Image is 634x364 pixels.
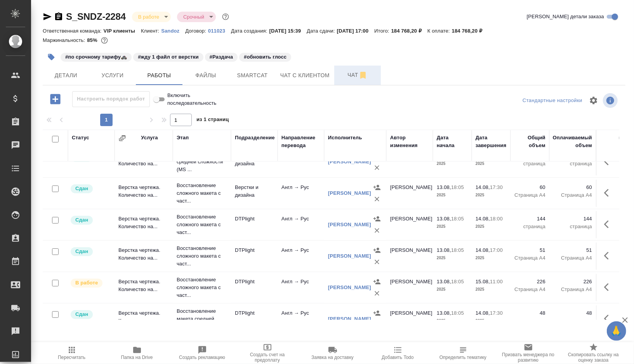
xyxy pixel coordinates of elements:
[527,13,604,21] span: [PERSON_NAME] детали заказа
[476,317,507,325] p: 2025
[371,225,383,236] button: Удалить
[514,184,545,191] p: 60
[553,254,592,262] p: Страница А4
[553,309,592,317] p: 48
[599,278,618,296] button: Здесь прячутся важные кнопки
[328,316,371,322] a: [PERSON_NAME]
[386,274,433,301] td: [PERSON_NAME]
[115,274,173,301] td: Верстка чертежа. Количество на...
[75,185,88,192] p: Сдан
[39,342,104,364] button: Пересчитать
[553,223,592,231] p: страница
[553,286,592,293] p: Страница А4
[514,286,545,293] p: Страница А4
[437,317,468,325] p: 2025
[104,28,141,34] p: VIP клиенты
[371,213,383,225] button: Назначить
[521,95,584,107] div: split button
[307,28,337,34] p: Дата сдачи:
[66,11,126,22] a: S_SNDZ-2284
[490,310,503,316] p: 17:30
[553,246,592,254] p: 51
[181,14,207,20] button: Срочный
[278,274,324,301] td: Англ → Рус
[427,28,452,34] p: К оплате:
[374,28,391,34] p: Итого:
[43,12,52,21] button: Скопировать ссылку для ЯМессенджера
[115,243,173,270] td: Верстка чертежа. Количество на...
[386,243,433,270] td: [PERSON_NAME]
[75,310,88,318] p: Сдан
[60,53,132,60] span: по срочному тарифу🚓
[476,254,507,262] p: 2025
[136,14,162,20] button: В работе
[115,211,173,238] td: Верстка чертежа. Количество на...
[490,247,503,253] p: 17:00
[476,279,490,284] p: 15.08,
[365,342,431,364] button: Добавить Todo
[70,246,111,257] div: Менеджер проверил работу исполнителя, передает ее на следующий этап
[437,247,451,253] p: 13.08,
[70,309,111,320] div: Менеджер проверил работу исполнителя, передает ее на следующий этап
[278,305,324,333] td: Англ → Рус
[234,71,271,80] span: Smartcat
[94,71,131,80] span: Услуги
[208,27,231,34] a: 011023
[599,309,618,328] button: Здесь прячутся важные кнопки
[561,342,626,364] button: Скопировать ссылку на оценку заказа
[75,279,98,287] p: В работе
[300,342,365,364] button: Заявка на доставку
[371,182,383,193] button: Назначить
[170,342,235,364] button: Создать рекламацию
[58,355,85,360] span: Пересчитать
[115,305,173,333] td: Верстка чертежа. Количество на...
[311,355,353,360] span: Заявка на доставку
[235,342,300,364] button: Создать счет на предоплату
[371,307,383,319] button: Назначить
[437,279,451,284] p: 13.08,
[118,134,126,142] button: Сгруппировать
[278,180,324,207] td: Англ → Рус
[70,184,111,194] div: Менеджер проверил работу исполнителя, передает ее на следующий этап
[161,28,185,34] p: Sandoz
[490,216,503,222] p: 18:00
[451,184,464,190] p: 18:05
[452,28,488,34] p: 184 768,20 ₽
[70,215,111,225] div: Менеджер проверил работу исполнителя, передает ее на следующий этап
[391,28,427,34] p: 184 768,20 ₽
[476,216,490,222] p: 14.08,
[65,53,127,61] p: #по срочному тарифу🚓
[358,71,368,80] svg: Отписаться
[132,53,204,60] span: жду 1 файл от верстки
[500,352,556,363] span: Призвать менеджера по развитию
[514,134,545,149] div: Общий объем
[553,160,592,168] p: страница
[328,222,371,227] a: [PERSON_NAME]
[371,162,383,173] button: Удалить
[231,243,278,270] td: DTPlight
[278,148,324,175] td: Не указан
[328,159,371,165] a: [PERSON_NAME]
[141,134,158,142] div: Услуга
[204,53,239,60] span: Раздача
[386,305,433,333] td: [PERSON_NAME]
[269,28,307,34] p: [DATE] 15:39
[371,319,383,331] button: Удалить
[177,12,216,22] div: В работе
[278,243,324,270] td: Англ → Рус
[514,160,545,168] p: страница
[476,184,490,190] p: 14.08,
[167,92,228,107] span: Включить последовательность
[221,12,231,22] button: Доп статусы указывают на важность/срочность заказа
[437,134,468,149] div: Дата начала
[328,253,371,259] a: [PERSON_NAME]
[476,247,490,253] p: 14.08,
[115,148,173,175] td: Верстка чертежа. Количество на...
[185,28,208,34] p: Договор:
[437,254,468,262] p: 2025
[75,216,88,224] p: Сдан
[328,190,371,196] a: [PERSON_NAME]
[553,184,592,191] p: 60
[514,254,545,262] p: Страница А4
[177,276,227,299] p: Восстановление сложного макета с част...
